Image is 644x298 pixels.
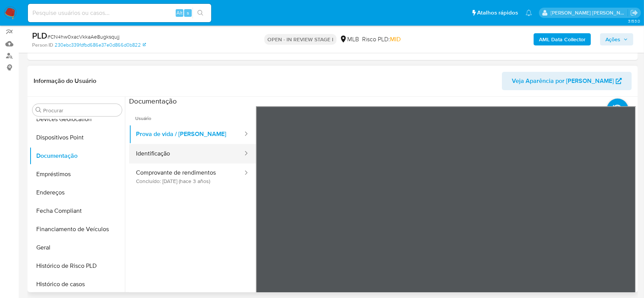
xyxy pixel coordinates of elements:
[502,72,632,90] button: Veja Aparência por [PERSON_NAME]
[28,8,211,18] input: Pesquise usuários ou casos...
[29,238,125,257] button: Geral
[32,42,53,49] b: Person ID
[29,202,125,220] button: Fecha Compliant
[512,72,614,90] span: Veja Aparência por [PERSON_NAME]
[29,110,125,128] button: Devices Geolocation
[36,107,42,113] button: Procurar
[32,29,47,42] b: PLD
[47,33,120,40] span: # CN4hw0xacVkkaAe8ugksqujj
[29,147,125,165] button: Documentação
[628,18,640,24] span: 3.153.0
[176,9,183,16] span: Alt
[193,8,208,18] button: search-icon
[34,77,96,85] h1: Informação do Usuário
[630,9,638,17] a: Sair
[187,9,189,16] span: s
[534,33,591,45] button: AML Data Collector
[362,35,401,44] span: Risco PLD:
[539,33,586,45] b: AML Data Collector
[29,275,125,293] button: Histórico de casos
[551,9,628,16] p: andrea.asantos@mercadopago.com.br
[29,128,125,147] button: Dispositivos Point
[600,33,633,45] button: Ações
[29,165,125,183] button: Empréstimos
[605,33,620,45] span: Ações
[340,35,359,44] div: MLB
[43,107,119,114] input: Procurar
[390,35,401,44] span: MID
[29,220,125,238] button: Financiamento de Veículos
[29,183,125,202] button: Endereços
[264,34,337,45] p: OPEN - IN REVIEW STAGE I
[55,42,146,49] a: 230ebc339fdfbd686e37e0d866d0b822
[477,9,518,17] span: Atalhos rápidos
[29,257,125,275] button: Histórico de Risco PLD
[526,10,532,16] a: Notificações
